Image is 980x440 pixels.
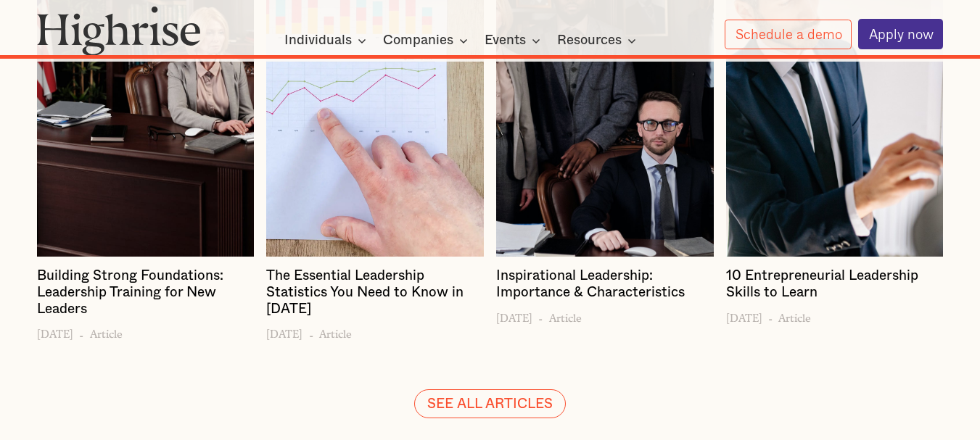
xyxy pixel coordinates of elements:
h6: - [79,324,83,341]
h4: 10 Entrepreneurial Leadership Skills to Learn [726,268,944,302]
a: Building Strong Foundations: Leadership Training for New Leaders [37,268,255,323]
a: 10 Entrepreneurial Leadership Skills to Learn [726,268,944,307]
div: Companies [383,32,472,49]
a: Schedule a demo [725,20,852,49]
h4: Building Strong Foundations: Leadership Training for New Leaders [37,268,255,317]
div: Companies [383,32,453,49]
h4: The Essential Leadership Statistics You Need to Know in [DATE] [266,268,484,317]
h6: Article [778,307,811,324]
a: Inspirational Leadership: Importance & Characteristics [496,268,714,307]
div: Events [485,32,526,49]
div: Individuals [284,32,352,49]
h6: Article [90,324,123,341]
h6: [DATE] [726,307,762,324]
h6: - [538,307,543,324]
h6: [DATE] [266,324,302,341]
div: Resources [557,32,622,49]
h4: Inspirational Leadership: Importance & Characteristics [496,268,714,302]
div: Individuals [284,32,371,49]
h6: Article [549,307,582,324]
h6: [DATE] [37,324,73,341]
div: Events [485,32,545,49]
div: Resources [557,32,641,49]
a: Apply now [858,19,944,49]
a: SEE ALL ARTICLES [414,389,566,418]
a: The Essential Leadership Statistics You Need to Know in [DATE] [266,268,484,323]
h6: - [768,307,773,324]
h6: [DATE] [496,307,532,324]
img: Highrise logo [37,6,201,55]
h6: Article [319,324,352,341]
h6: - [309,324,313,341]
